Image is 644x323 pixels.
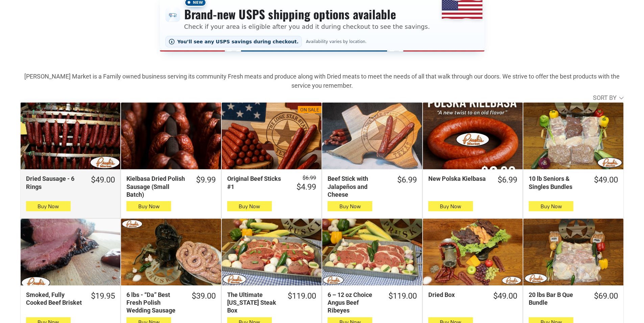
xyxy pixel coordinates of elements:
[91,175,115,185] div: $49.00
[227,201,272,211] button: Buy Now
[91,291,115,301] div: $19.95
[222,219,321,285] a: The Ultimate Texas Steak Box
[339,203,361,210] span: Buy Now
[529,291,585,307] div: 20 lbs Bar B Que Bundle
[38,203,59,210] span: Buy Now
[184,22,430,31] p: Check if your area is eligible after you add it during checkout to see the savings.
[121,291,221,315] a: $39.006 lbs - “Da” Best Fresh Polish Wedding Sausage
[529,201,573,211] button: Buy Now
[177,39,299,44] span: You’ll see any USPS savings during checkout.
[138,203,160,210] span: Buy Now
[428,291,484,299] div: Dried Box
[121,175,221,198] a: $9.99Kielbasa Dried Polish Sausage (Small Batch)
[328,175,388,198] div: Beef Stick with Jalapeños and Cheese
[423,175,523,185] a: $6.99New Polska Kielbasa
[288,291,316,301] div: $119.00
[523,291,623,307] a: $69.0020 lbs Bar B Que Bundle
[328,201,372,211] button: Buy Now
[423,219,523,285] a: Dried Box
[227,175,288,191] div: Original Beef Sticks #1
[305,39,368,44] span: Availability varies by location.
[322,219,422,285] a: 6 – 12 oz Choice Angus Beef Ribeyes
[594,175,618,185] div: $49.00
[523,103,623,169] a: 10 lb Seniors &amp; Singles Bundles
[529,175,585,191] div: 10 lb Seniors & Singles Bundles
[541,203,562,210] span: Buy Now
[21,175,120,191] a: $49.00Dried Sausage - 6 Rings
[222,103,321,169] a: On SaleOriginal Beef Sticks #1
[397,175,417,185] div: $6.99
[594,291,618,301] div: $69.00
[300,107,319,113] div: On Sale
[21,103,120,169] a: Dried Sausage - 6 Rings
[498,175,517,185] div: $6.99
[322,103,422,169] a: Beef Stick with Jalapeños and Cheese
[493,291,517,301] div: $49.00
[423,291,523,301] a: $49.00Dried Box
[184,7,430,22] h3: Brand-new USPS shipping options available
[26,201,71,211] button: Buy Now
[388,291,417,301] div: $119.00
[296,182,316,192] div: $4.99
[21,219,120,285] a: Smoked, Fully Cooked Beef Brisket
[192,291,216,301] div: $39.00
[126,201,171,211] button: Buy Now
[26,175,82,191] div: Dried Sausage - 6 Rings
[328,291,379,315] div: 6 – 12 oz Choice Angus Beef Ribeyes
[222,175,321,192] a: $6.99 $4.99Original Beef Sticks #1
[196,175,216,185] div: $9.99
[523,175,623,191] a: $49.0010 lb Seniors & Singles Bundles
[239,203,260,210] span: Buy Now
[222,291,321,315] a: $119.00The Ultimate [US_STATE] Steak Box
[126,291,183,315] div: 6 lbs - “Da” Best Fresh Polish Wedding Sausage
[428,201,473,211] button: Buy Now
[523,219,623,285] a: 20 lbs Bar B Que Bundle
[423,103,523,169] a: New Polska Kielbasa
[440,203,461,210] span: Buy Now
[26,291,82,307] div: Smoked, Fully Cooked Beef Brisket
[322,175,422,198] a: $6.99Beef Stick with Jalapeños and Cheese
[322,291,422,315] a: $119.006 – 12 oz Choice Angus Beef Ribeyes
[21,291,120,307] a: $19.95Smoked, Fully Cooked Beef Brisket
[121,219,221,285] a: 6 lbs - “Da” Best Fresh Polish Wedding Sausage
[303,175,316,181] s: $6.99
[121,103,221,169] a: Kielbasa Dried Polish Sausage (Small Batch)
[126,175,187,198] div: Kielbasa Dried Polish Sausage (Small Batch)
[227,291,279,315] div: The Ultimate [US_STATE] Steak Box
[24,73,620,89] strong: [PERSON_NAME] Market is a Family owned business serving its community Fresh meats and produce alo...
[428,175,489,182] div: New Polska Kielbasa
